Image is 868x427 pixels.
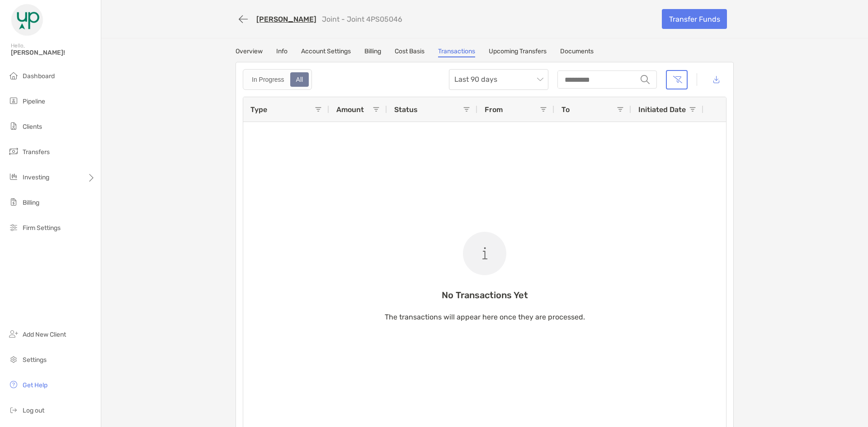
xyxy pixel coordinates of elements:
[23,123,42,131] span: Clients
[560,47,594,57] a: Documents
[322,15,402,23] p: Joint - Joint 4PS05046
[8,95,19,106] img: pipeline icon
[243,69,312,90] div: segmented control
[385,290,585,301] p: No Transactions Yet
[438,47,475,57] a: Transactions
[8,121,19,131] img: clients icon
[8,146,19,157] img: transfers icon
[256,15,316,23] a: [PERSON_NAME]
[23,356,47,364] span: Settings
[23,72,55,80] span: Dashboard
[395,47,425,57] a: Cost Basis
[11,49,95,56] span: [PERSON_NAME]!
[23,98,45,105] span: Pipeline
[23,407,44,414] span: Log out
[8,197,19,207] img: billing icon
[8,328,19,339] img: add_new_client icon
[666,70,688,89] button: Clear filters
[247,73,289,86] div: In Progress
[23,224,61,232] span: Firm Settings
[662,9,727,29] a: Transfer Funds
[23,331,66,338] span: Add New Client
[23,148,50,156] span: Transfers
[8,404,19,415] img: logout icon
[641,75,650,84] img: input icon
[23,174,49,181] span: Investing
[23,381,47,389] span: Get Help
[11,4,43,36] img: Zoe Logo
[364,47,381,57] a: Billing
[236,47,263,57] a: Overview
[23,199,39,206] span: Billing
[454,70,543,89] span: Last 90 days
[291,73,308,86] div: All
[8,70,19,81] img: dashboard icon
[301,47,351,57] a: Account Settings
[385,311,585,323] p: The transactions will appear here once they are processed.
[8,379,19,390] img: get-help icon
[8,354,19,365] img: settings icon
[276,47,288,57] a: Info
[8,222,19,233] img: firm-settings icon
[8,171,19,182] img: investing icon
[489,47,547,57] a: Upcoming Transfers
